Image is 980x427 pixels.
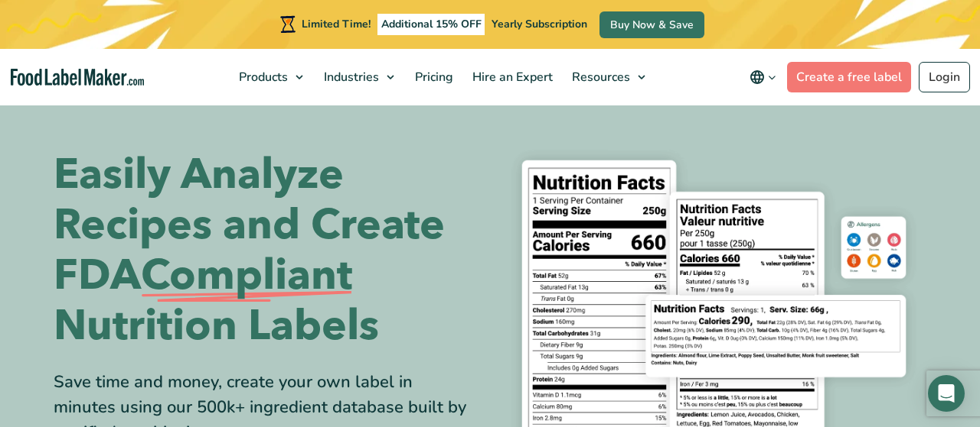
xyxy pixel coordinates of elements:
div: Open Intercom Messenger [928,375,965,412]
span: Additional 15% OFF [377,14,485,35]
span: Limited Time! [302,17,371,31]
span: Compliant [141,251,352,301]
a: Products [230,49,311,105]
a: Buy Now & Save [599,11,704,38]
a: Create a free label [787,62,911,92]
span: Pricing [410,69,455,86]
span: Industries [319,69,381,86]
a: Login [919,62,970,92]
span: Products [234,69,289,86]
span: Yearly Subscription [492,17,587,31]
span: Resources [567,69,632,86]
span: Hire an Expert [468,69,554,86]
a: Hire an Expert [463,49,559,105]
h1: Easily Analyze Recipes and Create FDA Nutrition Labels [54,150,479,351]
a: Industries [315,49,402,105]
a: Pricing [406,49,459,105]
a: Resources [563,49,653,105]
